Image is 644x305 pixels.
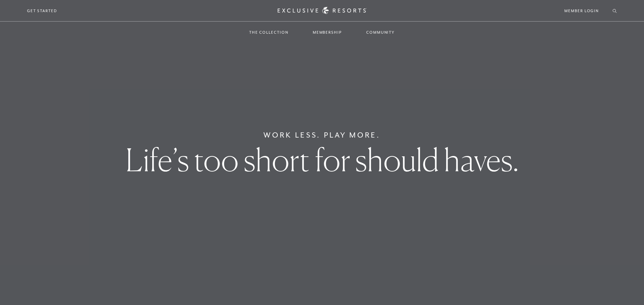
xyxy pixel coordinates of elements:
a: Membership [306,22,349,42]
h6: Work Less. Play More. [263,130,381,141]
a: Community [359,22,402,42]
h1: Life’s too short for should haves. [125,144,519,175]
a: Member Login [564,8,599,14]
a: The Collection [242,22,295,42]
a: Get Started [27,8,57,14]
